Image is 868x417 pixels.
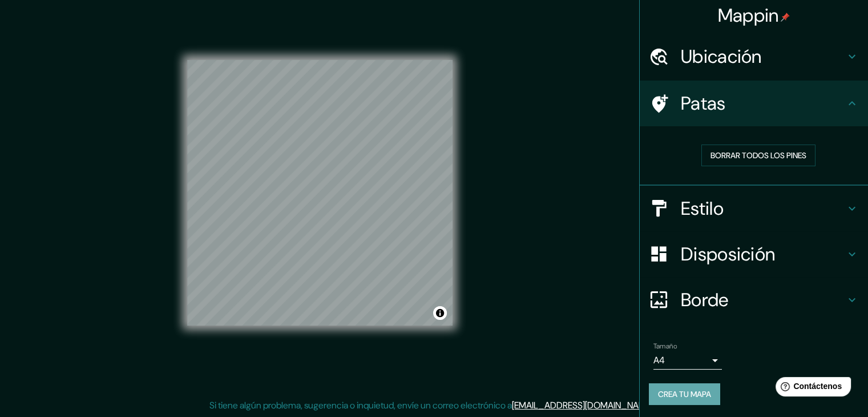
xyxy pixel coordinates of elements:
font: Patas [681,91,726,115]
div: Patas [640,81,868,126]
font: Borrar todos los pines [710,150,806,161]
font: Disposición [681,242,775,266]
img: pin-icon.png [781,13,790,22]
canvas: Mapa [187,60,453,326]
div: Ubicación [640,34,868,79]
font: Crea tu mapa [658,389,711,399]
iframe: Lanzador de widgets de ayuda [766,372,855,404]
button: Activar o desactivar atribución [433,306,447,320]
div: A4 [653,351,722,370]
div: Borde [640,277,868,323]
a: [EMAIL_ADDRESS][DOMAIN_NAME] [512,399,653,411]
font: Si tiene algún problema, sugerencia o inquietud, envíe un correo electrónico a [209,399,512,411]
font: Estilo [681,197,724,220]
button: Borrar todos los pines [701,145,815,166]
div: Estilo [640,186,868,231]
div: Disposición [640,231,868,277]
font: A4 [653,354,665,366]
font: Mappin [718,3,779,27]
font: Tamaño [653,342,677,351]
font: Ubicación [681,45,762,69]
font: Borde [681,288,729,312]
button: Crea tu mapa [649,383,720,405]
